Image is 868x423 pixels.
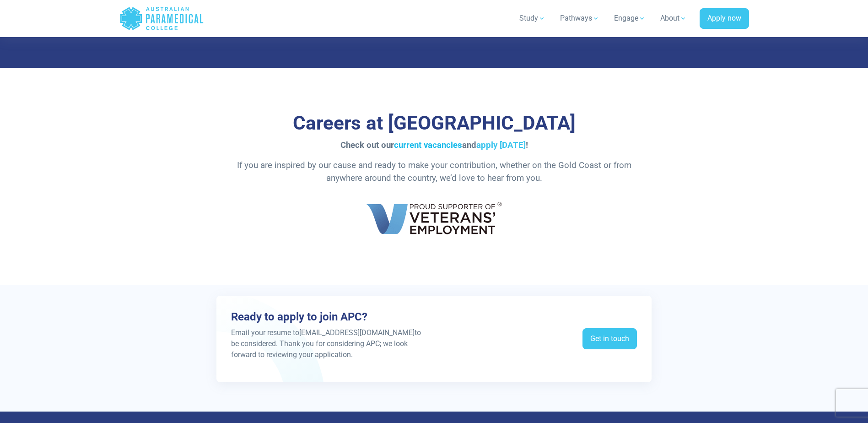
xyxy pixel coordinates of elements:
a: apply [DATE] [476,140,526,150]
p: Email your resume to [EMAIL_ADDRESS][DOMAIN_NAME] to be considered. Thank you for considering APC... [231,327,428,360]
a: Apply now [700,8,749,29]
a: Pathways [555,5,605,31]
a: Study [514,5,551,31]
h3: Careers at [GEOGRAPHIC_DATA] [167,112,702,135]
a: Get in touch [582,328,637,349]
a: About [655,5,692,31]
img: Proud Supporters of Veterans' Employment Australian Paramedical College [356,192,512,244]
span: Check out our and ! [340,140,528,150]
h3: Ready to apply to join APC? [231,310,428,324]
a: current vacancies [394,140,462,150]
a: Australian Paramedical College [119,4,204,33]
span: If you are inspired by our cause and ready to make your contribution, whether on the Gold Coast o... [237,160,631,183]
a: Engage [609,5,651,31]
